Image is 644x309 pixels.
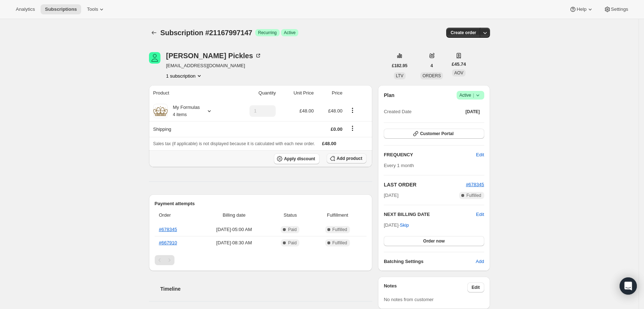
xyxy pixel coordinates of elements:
[159,240,177,245] a: #667910
[473,92,474,98] span: |
[611,6,628,12] span: Settings
[201,239,268,246] span: [DATE] · 08:30 AM
[471,256,488,267] button: Add
[87,6,98,12] span: Tools
[299,108,314,114] span: £48.00
[577,6,586,12] span: Help
[331,126,342,132] span: £0.00
[388,61,412,71] button: £182.95
[384,181,466,188] h2: LAST ORDER
[565,4,598,14] button: Help
[16,6,35,12] span: Analytics
[467,282,484,292] button: Edit
[384,163,414,168] span: Every 1 month
[316,85,345,101] th: Price
[231,85,278,101] th: Quantity
[384,192,398,199] span: [DATE]
[476,258,484,265] span: Add
[384,92,395,99] h2: Plan
[166,62,262,69] span: [EMAIL_ADDRESS][DOMAIN_NAME]
[288,227,297,232] span: Paid
[347,124,358,132] button: Shipping actions
[452,61,466,68] span: £45.74
[466,109,480,115] span: [DATE]
[451,30,476,36] span: Create order
[476,151,484,158] span: Edit
[288,240,297,246] span: Paid
[446,28,480,38] button: Create order
[392,63,407,69] span: £182.95
[45,6,77,12] span: Subscriptions
[159,227,177,232] a: #678345
[258,30,277,36] span: Recurring
[272,212,308,219] span: Status
[396,73,403,78] span: LTV
[332,227,347,232] span: Fulfilled
[201,212,268,219] span: Billing date
[149,85,231,101] th: Product
[347,106,358,114] button: Product actions
[155,207,199,223] th: Order
[166,52,262,59] div: [PERSON_NAME] Pickles
[466,193,481,198] span: Fulfilled
[384,297,434,302] span: No notes from customer
[384,129,484,139] button: Customer Portal
[454,70,463,75] span: AOV
[384,211,476,218] h2: NEXT BILLING DATE
[384,258,476,265] h6: Batching Settings
[332,240,347,246] span: Fulfilled
[160,29,252,37] span: Subscription #21167997147
[620,277,637,295] div: Open Intercom Messenger
[396,220,413,231] button: Skip
[472,149,488,161] button: Edit
[41,4,81,14] button: Subscriptions
[327,153,367,163] button: Add product
[384,108,411,115] span: Created Date
[420,131,453,137] span: Customer Portal
[313,212,363,219] span: Fulfillment
[83,4,109,14] button: Tools
[384,282,467,292] h3: Notes
[384,236,484,246] button: Order now
[426,61,437,71] button: 4
[11,4,39,14] button: Analytics
[168,104,200,118] div: My Formulas
[201,226,268,233] span: [DATE] · 05:00 AM
[461,107,484,117] button: [DATE]
[166,72,203,79] button: Product actions
[384,151,476,158] h2: FREQUENCY
[459,92,481,99] span: Active
[155,200,367,207] h2: Payment attempts
[274,153,319,164] button: Apply discount
[423,238,445,244] span: Order now
[476,211,484,218] button: Edit
[149,121,231,137] th: Shipping
[423,73,441,78] span: ORDERS
[284,30,296,36] span: Active
[472,285,480,290] span: Edit
[278,85,316,101] th: Unit Price
[400,222,409,229] span: Skip
[160,285,373,292] h2: Timeline
[466,181,484,188] button: #678345
[328,108,342,114] span: £48.00
[149,52,160,64] span: Laura Pickles
[153,141,315,146] span: Sales tax (if applicable) is not displayed because it is calculated with each new order.
[155,255,367,265] nav: Pagination
[149,28,159,38] button: Subscriptions
[284,156,315,162] span: Apply discount
[430,63,433,69] span: 4
[173,112,187,117] small: 4 items
[466,182,484,187] a: #678345
[599,4,633,14] button: Settings
[384,222,409,228] span: [DATE] ·
[337,156,362,161] span: Add product
[322,141,336,146] span: £48.00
